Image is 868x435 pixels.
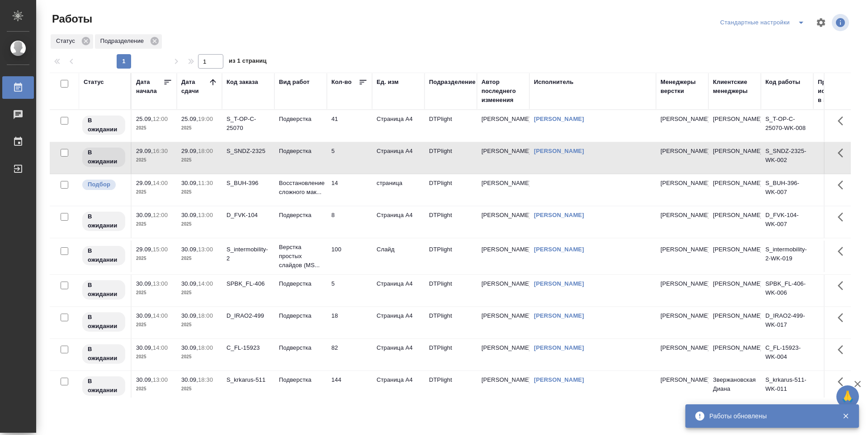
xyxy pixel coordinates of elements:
[718,15,810,30] div: split button
[279,211,322,220] p: Подверстка
[81,211,126,232] div: Исполнитель назначен, приступать к работе пока рано
[709,412,829,421] div: Работы обновлены
[136,288,172,297] p: 2025
[136,376,153,383] p: 30.09,
[88,246,120,264] p: В ожидании
[181,180,198,186] p: 30.09,
[226,245,270,263] div: S_intermobility-2
[181,188,217,197] p: 2025
[372,275,425,306] td: Страница А4
[761,371,813,403] td: S_krkarus-511-WK-011
[136,320,172,329] p: 2025
[481,78,525,105] div: Автор последнего изменения
[136,246,153,253] p: 29.09,
[761,275,813,306] td: SPBK_FL-406-WK-006
[136,220,172,229] p: 2025
[279,179,322,197] p: Восстановление сложного мак...
[198,212,213,218] p: 13:00
[136,78,163,96] div: Дата начала
[136,254,172,263] p: 2025
[198,312,213,319] p: 18:00
[477,371,529,403] td: [PERSON_NAME]
[198,180,213,186] p: 11:30
[198,148,213,154] p: 18:00
[153,180,168,186] p: 14:00
[181,280,198,287] p: 30.09,
[534,312,584,319] a: [PERSON_NAME]
[81,279,126,301] div: Исполнитель назначен, приступать к работе пока рано
[136,280,153,287] p: 30.09,
[136,384,172,393] p: 2025
[713,78,756,96] div: Клиентские менеджеры
[136,344,153,351] p: 30.09,
[425,275,477,306] td: DTPlight
[660,343,704,352] p: [PERSON_NAME]
[660,245,704,254] p: [PERSON_NAME]
[181,246,198,253] p: 30.09,
[660,147,704,156] p: [PERSON_NAME]
[181,156,217,165] p: 2025
[708,174,761,206] td: [PERSON_NAME]
[377,78,399,87] div: Ед. изм
[136,156,172,165] p: 2025
[425,241,477,272] td: DTPlight
[425,371,477,403] td: DTPlight
[153,280,168,287] p: 13:00
[88,212,120,230] p: В ожидании
[327,110,372,142] td: 41
[198,246,213,253] p: 13:00
[229,56,267,69] span: из 1 страниц
[153,344,168,351] p: 14:00
[226,78,258,87] div: Код заказа
[136,188,172,197] p: 2025
[88,116,120,134] p: В ожидании
[708,206,761,238] td: [PERSON_NAME]
[226,179,270,188] div: S_BUH-396
[477,275,529,306] td: [PERSON_NAME]
[836,385,859,408] button: 🙏
[81,115,126,136] div: Исполнитель назначен, приступать к работе пока рано
[279,147,322,156] p: Подверстка
[765,78,800,87] div: Код работы
[51,34,93,49] div: Статус
[198,116,213,122] p: 19:00
[534,376,584,383] a: [PERSON_NAME]
[425,142,477,174] td: DTPlight
[372,206,425,238] td: Страница А4
[425,307,477,338] td: DTPlight
[95,34,162,49] div: Подразделение
[88,377,120,395] p: В ожидании
[429,78,476,87] div: Подразделение
[761,174,813,206] td: S_BUH-396-WK-007
[81,245,126,266] div: Исполнитель назначен, приступать к работе пока рано
[181,124,217,133] p: 2025
[761,110,813,142] td: S_T-OP-C-25070-WK-008
[198,344,213,351] p: 18:00
[181,376,198,383] p: 30.09,
[840,387,855,406] span: 🙏
[708,339,761,370] td: [PERSON_NAME]
[153,212,168,218] p: 12:00
[181,352,217,361] p: 2025
[153,246,168,253] p: 15:00
[136,312,153,319] p: 30.09,
[226,375,270,384] div: S_krkarus-511
[708,241,761,272] td: [PERSON_NAME]
[534,148,584,154] a: [PERSON_NAME]
[708,110,761,142] td: [PERSON_NAME]
[331,78,352,87] div: Кол-во
[534,212,584,218] a: [PERSON_NAME]
[279,243,322,270] p: Верстка простых слайдов (MS...
[181,384,217,393] p: 2025
[181,344,198,351] p: 30.09,
[181,116,198,122] p: 25.09,
[660,311,704,320] p: [PERSON_NAME]
[279,311,322,320] p: Подверстка
[88,313,120,331] p: В ожидании
[279,375,322,384] p: Подверстка
[477,339,529,370] td: [PERSON_NAME]
[832,174,854,196] button: Здесь прячутся важные кнопки
[372,241,425,272] td: Слайд
[56,37,78,46] p: Статус
[660,179,704,188] p: [PERSON_NAME]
